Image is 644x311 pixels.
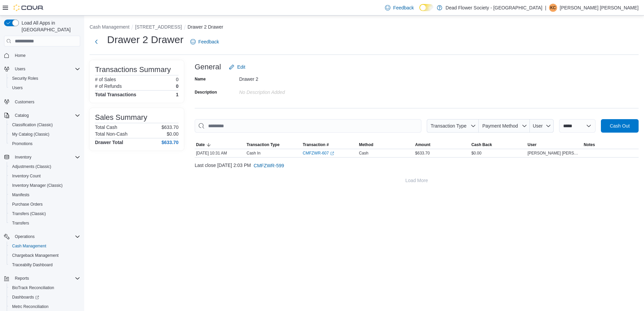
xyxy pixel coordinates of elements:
[359,142,374,147] span: Method
[382,1,416,14] a: Feedback
[9,219,80,227] span: Transfers
[245,141,301,149] button: Transaction Type
[15,276,29,281] span: Reports
[9,74,41,82] a: Security Roles
[1,152,83,162] button: Inventory
[1,64,83,74] button: Users
[9,210,80,218] span: Transfers (Classic)
[1,50,83,60] button: Home
[9,303,51,311] a: Metrc Reconciliation
[9,210,49,218] a: Transfers (Classic)
[482,123,518,129] span: Payment Method
[393,4,414,11] span: Feedback
[12,111,80,119] span: Catalog
[12,98,37,106] a: Customers
[9,181,65,189] a: Inventory Manager (Classic)
[9,293,42,301] a: Dashboards
[9,261,80,269] span: Traceabilty Dashboard
[161,140,179,145] h4: $633.70
[427,119,479,133] button: Transaction Type
[303,142,329,147] span: Transaction #
[12,132,50,137] span: My Catalog (Classic)
[430,123,466,129] span: Transaction Type
[9,261,55,269] a: Traceabilty Dashboard
[610,123,630,129] span: Cash Out
[195,174,639,187] button: Load More
[582,141,639,149] button: Notes
[195,90,217,95] label: Description
[90,35,103,48] button: Next
[9,74,80,82] span: Security Roles
[7,292,83,302] a: Dashboards
[9,130,80,138] span: My Catalog (Classic)
[9,200,45,208] a: Purchase Orders
[188,24,223,30] button: Drawer 2 Drawer
[12,97,80,106] span: Customers
[7,209,83,218] button: Transfers (Classic)
[15,113,29,118] span: Catalog
[9,284,57,292] a: BioTrack Reconciliation
[7,200,83,209] button: Purchase Orders
[9,130,52,138] a: My Catalog (Classic)
[12,51,80,60] span: Home
[15,66,25,72] span: Users
[247,150,260,156] p: Cash In
[7,139,83,148] button: Promotions
[9,251,80,260] span: Chargeback Management
[12,111,31,119] button: Catalog
[9,172,43,180] a: Inventory Count
[330,151,334,155] svg: External link
[19,20,80,33] span: Load All Apps in [GEOGRAPHIC_DATA]
[12,173,41,179] span: Inventory Count
[188,35,222,48] a: Feedback
[12,122,53,128] span: Classification (Classic)
[195,159,639,172] div: Last close [DATE] 2:03 PM
[239,87,329,95] div: No Description added
[9,219,32,227] a: Transfers
[1,97,83,106] button: Customers
[167,131,179,137] p: $0.00
[12,295,39,300] span: Dashboards
[601,119,639,133] button: Cash Out
[12,253,59,258] span: Chargeback Management
[7,120,83,130] button: Classification (Classic)
[9,140,80,148] span: Promotions
[12,65,80,73] span: Users
[195,149,245,157] div: [DATE] 10:31 AM
[12,51,28,60] a: Home
[7,83,83,93] button: Users
[95,77,116,82] h6: # of Sales
[237,64,245,70] span: Edit
[9,303,80,311] span: Metrc Reconciliation
[527,142,537,147] span: User
[239,74,329,82] div: Drawer 2
[1,232,83,241] button: Operations
[470,141,526,149] button: Cash Back
[471,142,492,147] span: Cash Back
[414,141,470,149] button: Amount
[15,234,35,239] span: Operations
[95,83,122,89] h6: # of Refunds
[9,84,25,92] a: Users
[135,24,182,30] button: [STREET_ADDRESS]
[584,142,595,147] span: Notes
[176,77,179,82] p: 0
[7,241,83,251] button: Cash Management
[526,141,582,149] button: User
[226,60,248,74] button: Edit
[1,111,83,120] button: Catalog
[549,4,557,12] div: Kennedy Calvarese
[7,181,83,190] button: Inventory Manager (Classic)
[9,191,80,199] span: Manifests
[15,99,34,105] span: Customers
[12,262,53,268] span: Traceabilty Dashboard
[12,153,80,161] span: Inventory
[7,260,83,270] button: Traceabilty Dashboard
[95,66,171,74] h3: Transactions Summary
[12,274,80,282] span: Reports
[13,4,44,11] img: Cova
[530,119,554,133] button: User
[15,154,31,160] span: Inventory
[12,233,80,241] span: Operations
[176,83,179,89] p: 0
